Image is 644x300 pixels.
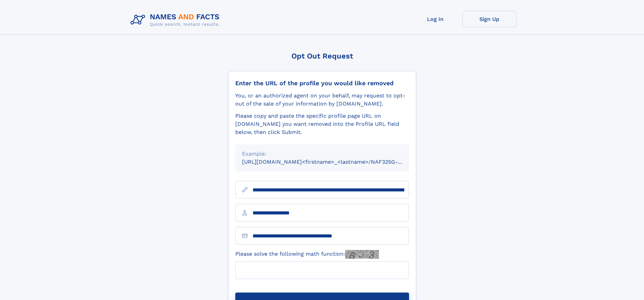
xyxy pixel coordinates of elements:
[242,159,422,165] small: [URL][DOMAIN_NAME]<firstname>_<lastname>/NAF325G-xxxxxxxx
[128,11,225,29] img: Logo Names and Facts
[235,79,409,87] div: Enter the URL of the profile you would like removed
[462,11,517,27] a: Sign Up
[228,52,416,60] div: Opt Out Request
[235,112,409,136] div: Please copy and paste the specific profile page URL on [DOMAIN_NAME] you want removed into the Pr...
[242,150,402,158] div: Example:
[235,250,379,259] label: Please solve the following math function:
[235,92,409,108] div: You, or an authorized agent on your behalf, may request to opt-out of the sale of your informatio...
[408,11,462,27] a: Log In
